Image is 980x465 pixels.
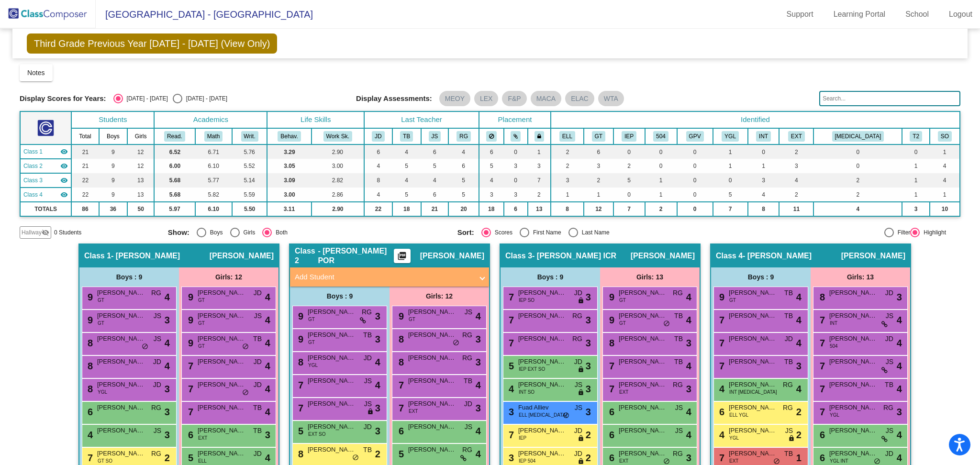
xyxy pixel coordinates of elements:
td: 0 [902,144,930,159]
mat-chip: WTA [598,91,624,106]
td: 5 [479,159,504,173]
mat-icon: visibility [60,191,68,199]
td: 2.90 [312,144,365,159]
div: Both [272,228,288,237]
span: Class 3 [23,176,43,185]
td: 5 [713,188,748,202]
span: 3 [165,313,170,327]
td: TOTALS [20,202,71,216]
span: JD [574,288,582,298]
span: 3 [586,290,591,304]
button: JS [429,131,441,142]
div: Boys : 9 [290,287,390,306]
td: 13 [127,188,154,202]
td: 8 [551,202,584,216]
span: Sort: [457,228,474,237]
td: 9 [99,144,127,159]
td: 2 [584,173,613,188]
td: 3.11 [267,202,311,216]
button: GPV [686,131,704,142]
span: 9 [717,292,724,302]
td: 1 [902,159,930,173]
span: [GEOGRAPHIC_DATA] - [GEOGRAPHIC_DATA] [96,7,313,22]
mat-chip: LEX [474,91,498,106]
td: Lauren Harris - Harris [20,188,71,202]
th: English Language Learner [551,128,584,144]
button: Read. [164,131,185,142]
span: JS [154,311,161,321]
td: 2 [779,144,813,159]
td: 1 [930,188,960,202]
td: 22 [71,173,99,188]
th: Keep away students [479,128,504,144]
span: 9 [607,292,614,302]
td: 5.97 [154,202,195,216]
button: T2 [910,131,922,142]
div: Girls: 13 [600,267,700,287]
td: 1 [645,188,677,202]
span: 9 [296,311,303,321]
span: TB [784,288,793,298]
mat-radio-group: Select an option [457,228,740,237]
td: 4 [779,173,813,188]
td: 86 [71,202,99,216]
td: 8 [364,173,392,188]
mat-icon: visibility_off [42,229,49,236]
mat-chip: F&P [502,91,526,106]
td: 21 [71,144,99,159]
td: 2 [813,188,902,202]
span: Class 3 [505,251,532,261]
td: 6.71 [195,144,232,159]
span: RG [572,311,582,321]
td: 18 [392,202,421,216]
td: 3 [902,202,930,216]
td: 0 [748,144,780,159]
span: JS [254,311,262,321]
span: Class 4 [23,190,43,199]
span: [PERSON_NAME] [518,288,566,298]
td: 3.05 [267,159,311,173]
td: 2 [551,159,584,173]
mat-icon: visibility [60,162,68,170]
span: 4 [796,290,802,304]
div: Boys : 9 [501,267,600,287]
td: 1 [584,188,613,202]
th: RTI Tier 3 [813,128,902,144]
button: Notes [20,64,53,81]
td: 4 [421,173,449,188]
span: Notes [27,69,45,77]
td: 4 [448,144,479,159]
th: Placement [479,111,551,128]
td: 3 [551,173,584,188]
span: IEP SO [519,297,535,304]
span: GT [619,297,626,304]
span: [PERSON_NAME] [729,311,777,321]
span: 7 [506,292,514,302]
td: 3.00 [312,159,365,173]
td: 4 [392,144,421,159]
td: 6.10 [195,159,232,173]
td: 1 [528,144,551,159]
td: 3 [504,188,528,202]
td: 2.90 [312,202,365,216]
td: 0 [677,188,713,202]
span: [PERSON_NAME] [729,288,777,298]
span: Display Scores for Years: [20,94,106,103]
div: Last Name [578,228,610,237]
span: JD [885,288,893,298]
td: 5.82 [195,188,232,202]
td: 3 [479,188,504,202]
div: Boys [206,228,223,237]
button: RG [457,131,471,142]
th: Keep with teacher [528,128,551,144]
th: Jessica Siet [421,128,449,144]
td: 2.82 [312,173,365,188]
span: [PERSON_NAME] [420,251,484,261]
td: 6.10 [195,202,232,216]
span: 4 [265,290,270,304]
mat-icon: visibility [60,177,68,184]
span: TB [674,311,683,321]
span: RG [362,307,372,317]
td: 6 [421,144,449,159]
span: JS [465,307,472,317]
